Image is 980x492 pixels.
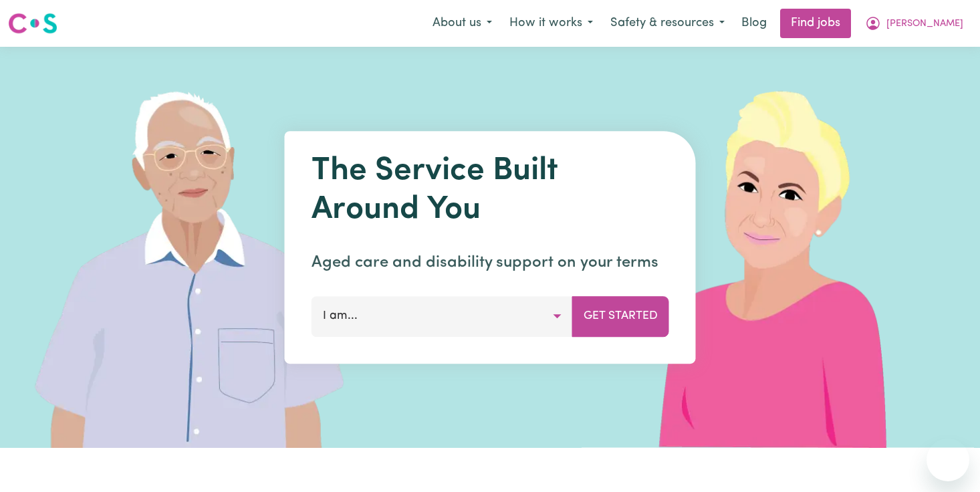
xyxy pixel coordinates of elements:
[780,9,851,38] a: Find jobs
[312,152,669,229] h1: The Service Built Around You
[856,9,972,37] button: My Account
[886,17,963,31] span: [PERSON_NAME]
[602,9,733,37] button: Safety & resources
[733,9,775,38] a: Blog
[312,251,669,275] p: Aged care and disability support on your terms
[501,9,602,37] button: How it works
[312,296,573,336] button: I am...
[927,439,969,481] iframe: Button to launch messaging window
[8,11,57,35] img: Careseekers logo
[572,296,669,336] button: Get Started
[8,8,57,39] a: Careseekers logo
[424,9,501,37] button: About us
